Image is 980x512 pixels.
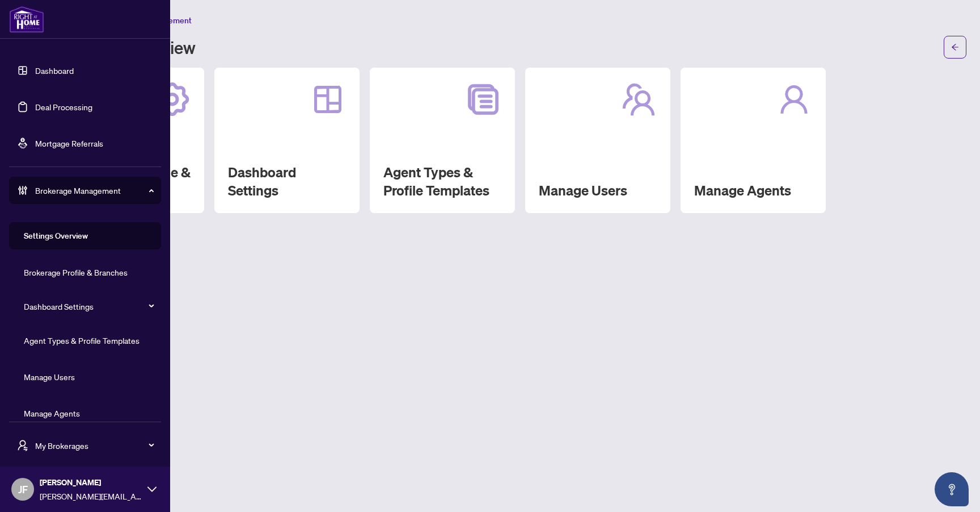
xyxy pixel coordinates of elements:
a: Dashboard [35,65,74,76]
a: Brokerage Profile & Branches [24,267,128,277]
a: Dashboard Settings [24,301,94,311]
h2: Dashboard Settings [228,163,346,199]
span: [PERSON_NAME] [40,476,142,489]
a: Deal Processing [35,102,92,112]
a: Manage Users [24,372,75,382]
span: [PERSON_NAME][EMAIL_ADDRESS][DOMAIN_NAME] [40,490,142,502]
span: Brokerage Management [35,184,153,197]
span: arrow-left [951,43,959,51]
a: Agent Types & Profile Templates [24,335,140,346]
h2: Manage Users [539,181,657,199]
img: logo [9,6,44,33]
h2: Manage Agents [694,181,812,199]
a: Settings Overview [24,231,88,241]
a: Mortgage Referrals [35,138,103,148]
span: user-switch [17,440,28,451]
h2: Agent Types & Profile Templates [383,163,501,199]
button: Open asap [935,472,969,506]
span: JF [18,481,28,497]
span: My Brokerages [35,439,153,452]
a: Manage Agents [24,408,80,418]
